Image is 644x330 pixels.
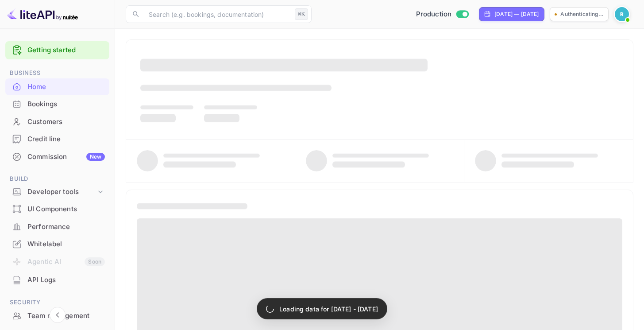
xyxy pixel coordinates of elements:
div: Home [27,82,105,92]
div: Bookings [5,96,109,113]
p: Loading data for [DATE] - [DATE] [279,304,378,314]
div: Team management [27,311,105,321]
div: Developer tools [27,187,96,197]
div: API Logs [5,272,109,289]
a: Getting started [27,45,105,55]
div: Customers [5,113,109,131]
div: New [86,153,105,161]
span: Business [5,68,109,78]
a: Credit line [5,131,109,147]
div: API Logs [27,275,105,285]
input: Search (e.g. bookings, documentation) [143,5,291,23]
a: Home [5,78,109,95]
div: Whitelabel [5,236,109,253]
a: Customers [5,113,109,130]
div: UI Components [5,201,109,218]
div: [DATE] — [DATE] [494,10,539,18]
div: UI Components [27,204,105,214]
div: Performance [5,218,109,236]
div: Customers [27,117,105,127]
div: Developer tools [5,184,109,200]
a: Bookings [5,96,109,112]
span: Security [5,298,109,307]
img: Revolut [615,7,629,21]
div: Getting started [5,41,109,59]
div: Whitelabel [27,239,105,249]
div: Credit line [27,134,105,144]
div: Performance [27,222,105,232]
img: LiteAPI logo [7,7,78,21]
button: Collapse navigation [50,307,66,323]
p: Authenticating... [560,10,604,18]
a: UI Components [5,201,109,217]
div: Switch to Sandbox mode [413,9,472,19]
a: API Logs [5,272,109,288]
div: ⌘K [295,8,308,20]
a: CommissionNew [5,148,109,165]
div: Bookings [27,99,105,109]
span: Build [5,174,109,184]
a: Whitelabel [5,236,109,252]
div: Home [5,78,109,96]
div: Team management [5,307,109,325]
span: Production [416,9,452,19]
a: Team management [5,307,109,324]
a: Performance [5,218,109,235]
div: Credit line [5,131,109,148]
div: Commission [27,152,105,162]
